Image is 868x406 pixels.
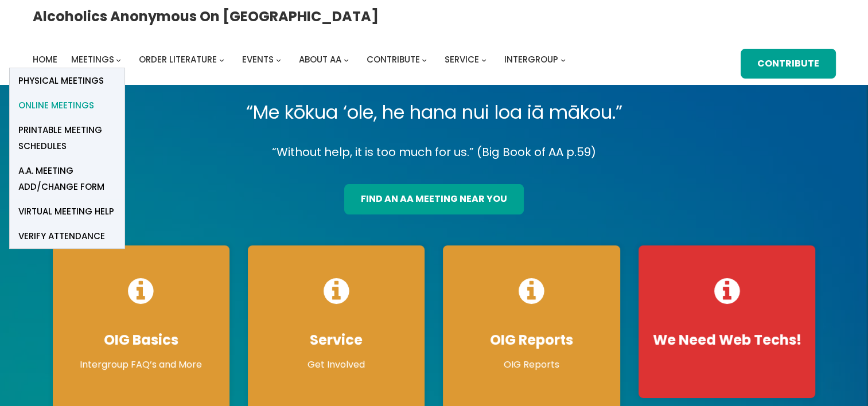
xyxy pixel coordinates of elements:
[10,118,124,158] a: Printable Meeting Schedules
[44,96,825,128] p: “Me kōkua ‘ole, he hana nui loa iā mākou.”
[33,53,57,65] span: Home
[10,224,124,248] a: verify attendance
[560,57,566,63] button: Intergroup submenu
[344,184,524,214] a: find an aa meeting near you
[44,142,825,162] p: “Without help, it is too much for us.” (Big Book of AA p.59)
[481,57,486,63] button: Service submenu
[18,122,116,154] span: Printable Meeting Schedules
[33,52,57,68] a: Home
[18,73,104,89] span: Physical Meetings
[299,53,341,65] span: About AA
[454,358,608,372] p: OIG Reports
[259,358,413,372] p: Get Involved
[242,52,274,68] a: Events
[445,52,479,68] a: Service
[10,93,124,118] a: Online Meetings
[422,57,427,63] button: Contribute submenu
[650,331,804,349] h4: We Need Web Techs!
[33,4,379,29] a: Alcoholics Anonymous on [GEOGRAPHIC_DATA]
[445,53,479,65] span: Service
[259,331,413,349] h4: Service
[33,52,570,68] nav: Intergroup
[64,358,218,372] p: Intergroup FAQ’s and More
[71,53,114,65] span: Meetings
[10,68,124,93] a: Physical Meetings
[367,52,420,68] a: Contribute
[242,53,274,65] span: Events
[18,97,94,114] span: Online Meetings
[71,52,114,68] a: Meetings
[454,331,608,349] h4: OIG Reports
[504,53,558,65] span: Intergroup
[18,228,105,244] span: verify attendance
[10,158,124,199] a: A.A. Meeting Add/Change Form
[276,57,281,63] button: Events submenu
[10,199,124,224] a: Virtual Meeting Help
[219,57,224,63] button: Order Literature submenu
[741,49,836,79] a: Contribute
[344,57,349,63] button: About AA submenu
[116,57,121,63] button: Meetings submenu
[367,53,420,65] span: Contribute
[64,331,218,349] h4: OIG Basics
[299,52,341,68] a: About AA
[18,163,116,195] span: A.A. Meeting Add/Change Form
[139,53,217,65] span: Order Literature
[18,204,114,220] span: Virtual Meeting Help
[504,52,558,68] a: Intergroup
